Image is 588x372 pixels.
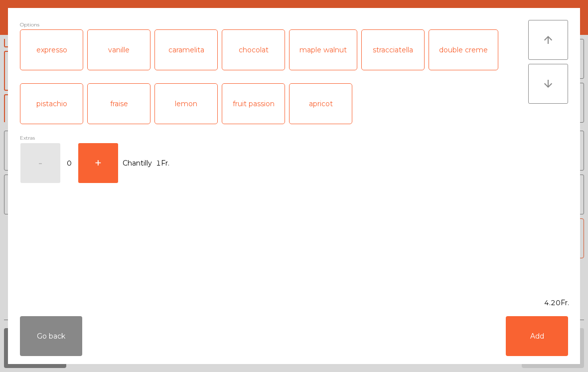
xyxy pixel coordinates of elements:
div: maple walnut [290,30,357,70]
div: fraise [88,84,150,124]
div: pistachio [20,84,83,124]
i: arrow_upward [542,34,554,46]
div: stracciatella [362,30,424,70]
div: 4.20Fr. [8,298,580,308]
div: lemon [155,84,217,124]
i: arrow_downward [542,78,554,90]
div: expresso [20,30,83,70]
div: caramelita [155,30,217,70]
span: Options [20,20,39,29]
button: Go back [20,316,82,356]
button: + [78,143,118,183]
div: apricot [290,84,352,124]
button: Add [506,316,568,356]
div: fruit passion [222,84,285,124]
div: chocolat [222,30,285,70]
div: vanille [88,30,150,70]
span: Chantilly [123,157,152,170]
div: Extras [20,133,528,143]
div: double creme [429,30,498,70]
button: arrow_downward [528,64,568,104]
span: 1Fr. [156,157,169,170]
span: 0 [61,157,77,170]
button: arrow_upward [528,20,568,60]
